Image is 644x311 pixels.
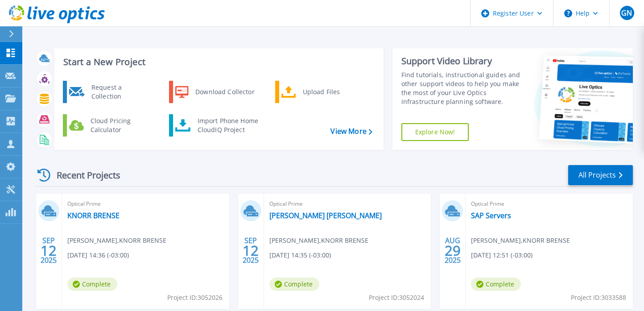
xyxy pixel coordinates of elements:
[63,81,154,103] a: Request a Collection
[471,278,521,291] span: Complete
[369,293,424,303] span: Project ID: 3052024
[167,293,223,303] span: Project ID: 3052026
[34,164,132,186] div: Recent Projects
[269,278,319,291] span: Complete
[298,83,364,101] div: Upload Files
[621,9,632,17] span: GN
[242,234,259,267] div: SEP 2025
[269,236,368,245] span: [PERSON_NAME] , KNORR BRENSE
[471,250,533,260] span: [DATE] 12:51 (-03:00)
[401,70,522,106] div: Find tutorials, instructional guides and other support videos to help you make the most of your L...
[471,211,511,220] a: SAP Servers
[269,250,331,260] span: [DATE] 14:35 (-03:00)
[67,236,166,245] span: [PERSON_NAME] , KNORR BRENSE
[568,165,633,185] a: All Projects
[401,123,469,141] a: Explore Now!
[193,116,263,134] div: Import Phone Home CloudIQ Project
[444,234,461,267] div: AUG 2025
[87,83,152,101] div: Request a Collection
[40,234,57,267] div: SEP 2025
[67,278,117,291] span: Complete
[330,127,372,136] a: View More
[63,57,372,67] h3: Start a New Project
[571,293,626,303] span: Project ID: 3033588
[67,211,120,220] a: KNORR BRENSE
[86,116,152,134] div: Cloud Pricing Calculator
[401,55,522,67] div: Support Video Library
[67,250,129,260] span: [DATE] 14:36 (-03:00)
[63,114,154,137] a: Cloud Pricing Calculator
[169,81,260,103] a: Download Collector
[471,236,570,245] span: [PERSON_NAME] , KNORR BRENSE
[67,199,224,209] span: Optical Prime
[269,199,426,209] span: Optical Prime
[41,247,57,254] span: 12
[243,247,259,254] span: 12
[445,247,461,254] span: 29
[275,81,367,103] a: Upload Files
[191,83,258,101] div: Download Collector
[471,199,627,209] span: Optical Prime
[269,211,382,220] a: [PERSON_NAME] [PERSON_NAME]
